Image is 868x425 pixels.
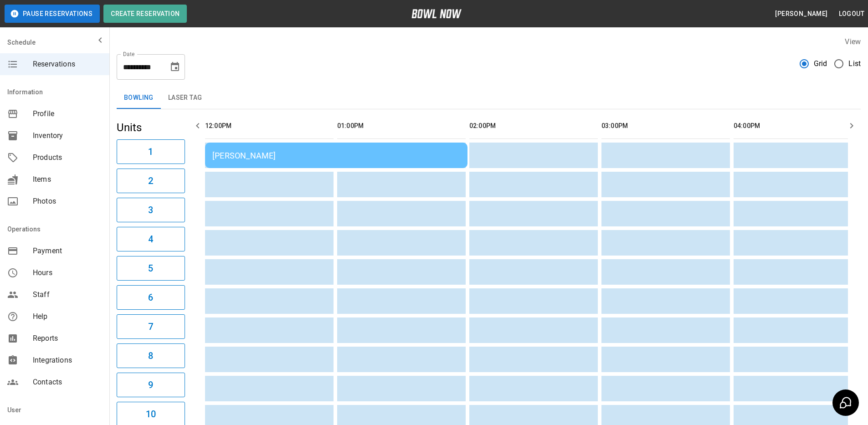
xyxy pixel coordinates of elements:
[33,152,102,163] span: Products
[148,144,153,159] h6: 1
[103,5,187,23] button: Create Reservation
[33,355,102,366] span: Integrations
[33,333,102,344] span: Reports
[601,113,730,139] th: 03:00PM
[148,378,153,392] h6: 9
[117,227,185,251] button: 4
[117,314,185,339] button: 7
[33,267,102,278] span: Hours
[148,203,153,217] h6: 3
[845,37,861,46] label: View
[33,289,102,300] span: Staff
[469,113,598,139] th: 02:00PM
[146,407,156,421] h6: 10
[117,87,161,109] button: Bowling
[117,256,185,281] button: 5
[814,58,827,69] span: Grid
[411,9,462,18] img: logo
[337,113,466,139] th: 01:00PM
[117,139,185,164] button: 1
[117,343,185,368] button: 8
[117,120,185,135] h5: Units
[33,174,102,185] span: Items
[33,311,102,322] span: Help
[117,285,185,310] button: 6
[33,59,102,70] span: Reservations
[117,373,185,397] button: 9
[148,319,153,334] h6: 7
[166,58,184,76] button: Choose date, selected date is Oct 13, 2025
[33,246,102,256] span: Payment
[161,87,210,109] button: Laser Tag
[212,151,460,160] div: [PERSON_NAME]
[33,130,102,141] span: Inventory
[117,198,185,222] button: 3
[771,5,831,22] button: [PERSON_NAME]
[848,58,861,69] span: List
[148,261,153,276] h6: 5
[148,290,153,305] h6: 6
[148,232,153,246] h6: 4
[117,87,861,109] div: inventory tabs
[205,113,334,139] th: 12:00PM
[33,377,102,388] span: Contacts
[835,5,868,22] button: Logout
[33,108,102,119] span: Profile
[33,196,102,207] span: Photos
[5,5,100,23] button: Pause Reservations
[148,174,153,188] h6: 2
[148,348,153,363] h6: 8
[117,169,185,193] button: 2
